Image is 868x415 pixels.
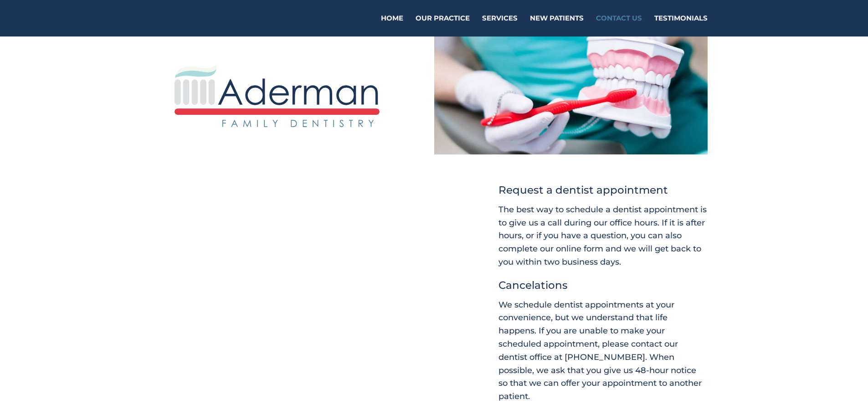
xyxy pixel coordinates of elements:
img: aderman-logo-full-color-on-transparent-vector [175,64,380,127]
a: Contact Us [596,15,642,36]
h2: Request a dentist appointment [498,182,707,203]
p: The best way to schedule a dentist appointment is to give us a call during our office hours. If i... [498,203,707,269]
a: Testimonials [654,15,708,36]
a: Services [482,15,518,36]
p: We schedule dentist appointments at your convenience, but we understand that life happens. If you... [498,298,707,403]
a: Home [381,15,403,36]
h2: Cancelations [498,277,707,298]
a: New Patients [530,15,584,36]
a: Our Practice [416,15,470,36]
